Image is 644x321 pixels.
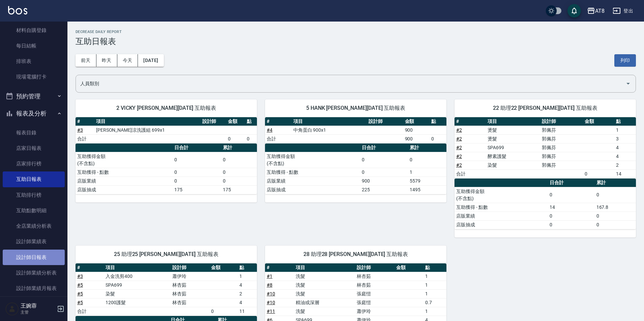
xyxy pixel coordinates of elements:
[456,154,462,159] a: #2
[3,250,65,265] a: 設計師日報表
[171,298,209,307] td: 林杏茹
[614,169,636,178] td: 14
[423,307,446,316] td: 1
[79,78,623,90] input: 人員名稱
[76,263,104,272] th: #
[21,302,55,309] h5: 王婉蓉
[540,117,583,126] th: 設計師
[292,117,367,126] th: 項目
[3,281,65,296] a: 設計師業績月報表
[265,168,360,176] td: 互助獲得 - 點數
[265,185,360,194] td: 店販抽成
[614,161,636,169] td: 2
[294,289,355,298] td: 洗髮
[3,125,65,140] a: 報表目錄
[355,307,395,316] td: 蕭伊玲
[138,54,164,67] button: [DATE]
[265,176,360,185] td: 店販業績
[265,263,294,272] th: #
[3,203,65,218] a: 互助點數明細
[583,169,614,178] td: 0
[171,281,209,289] td: 林杏茹
[486,152,540,161] td: 酵素護髮
[3,140,65,156] a: 店家日報表
[226,134,245,143] td: 0
[540,126,583,134] td: 郭佩芬
[221,168,257,176] td: 0
[3,69,65,85] a: 現場電腦打卡
[486,161,540,169] td: 染髮
[394,263,423,272] th: 金額
[117,54,138,67] button: 今天
[273,105,438,111] span: 5 HANK [PERSON_NAME][DATE] 互助報表
[423,289,446,298] td: 1
[486,134,540,143] td: 燙髮
[3,23,65,38] a: 材料自購登錄
[104,298,171,307] td: 1200護髮
[408,143,446,152] th: 累計
[294,281,355,289] td: 洗髮
[423,281,446,289] td: 1
[171,289,209,298] td: 林杏茹
[294,272,355,281] td: 洗髮
[173,168,221,176] td: 0
[456,127,462,133] a: #2
[267,274,272,279] a: #1
[76,54,96,67] button: 前天
[3,156,65,171] a: 店家排行榜
[3,54,65,69] a: 排班表
[614,54,636,67] button: 列印
[221,152,257,168] td: 0
[76,143,257,194] table: a dense table
[540,134,583,143] td: 郭佩芬
[548,203,595,212] td: 14
[548,220,595,229] td: 0
[355,263,395,272] th: 設計師
[173,176,221,185] td: 0
[408,176,446,185] td: 5579
[455,220,548,229] td: 店販抽成
[360,143,408,152] th: 日合計
[540,152,583,161] td: 郭佩芬
[548,212,595,220] td: 0
[567,4,581,18] button: save
[267,291,275,296] a: #10
[96,54,117,67] button: 昨天
[77,282,83,288] a: #5
[595,212,636,220] td: 0
[94,126,201,134] td: [PERSON_NAME]涼洗護組 699x1
[76,117,257,143] table: a dense table
[355,281,395,289] td: 林杏茹
[294,298,355,307] td: 精油或深層
[77,300,83,305] a: #5
[455,179,636,229] table: a dense table
[21,309,55,315] p: 主管
[238,307,257,316] td: 11
[610,5,636,17] button: 登出
[408,185,446,194] td: 1495
[76,134,94,143] td: 合計
[238,272,257,281] td: 1
[367,117,403,126] th: 設計師
[265,134,292,143] td: 合計
[201,117,226,126] th: 設計師
[486,117,540,126] th: 項目
[76,307,104,316] td: 合計
[548,179,595,187] th: 日合計
[238,298,257,307] td: 4
[221,176,257,185] td: 0
[540,161,583,169] td: 郭佩芬
[245,134,257,143] td: 0
[273,251,438,258] span: 28 助理28 [PERSON_NAME][DATE] 互助報表
[423,272,446,281] td: 1
[3,88,65,105] button: 預約管理
[173,143,221,152] th: 日合計
[3,265,65,281] a: 設計師業績分析表
[408,168,446,176] td: 1
[173,152,221,168] td: 0
[76,37,636,46] h3: 互助日報表
[595,220,636,229] td: 0
[430,134,446,143] td: 0
[360,185,408,194] td: 225
[171,263,209,272] th: 設計師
